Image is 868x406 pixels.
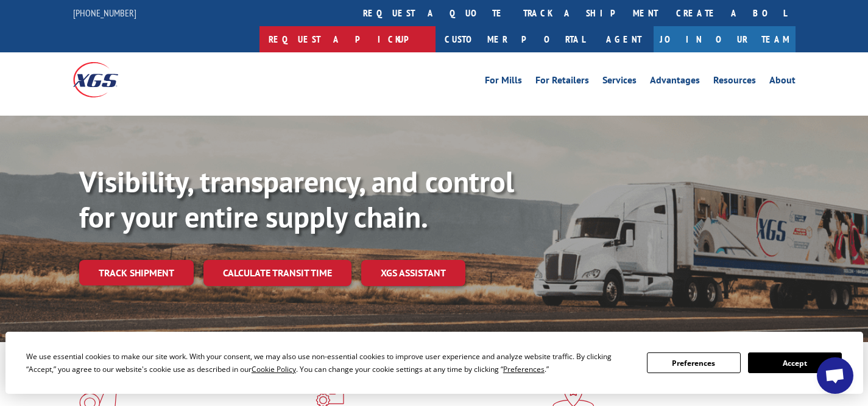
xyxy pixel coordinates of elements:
[203,260,351,286] a: Calculate transit time
[436,26,594,52] a: Customer Portal
[713,75,756,89] a: Resources
[647,352,741,373] button: Preferences
[73,7,136,19] a: [PHONE_NUMBER]
[361,260,465,286] a: XGS ASSISTANT
[654,26,796,52] a: Join Our Team
[503,364,545,374] span: Preferences
[79,260,194,285] a: Track shipment
[485,75,522,89] a: For Mills
[26,350,632,376] div: We use essential cookies to make our site work. With your consent, we may also use non-essential ...
[79,163,514,236] b: Visibility, transparency, and control for your entire supply chain.
[259,26,436,52] a: Request a pickup
[5,332,863,394] div: Cookie Consent Prompt
[817,357,853,394] a: Open chat
[650,75,700,89] a: Advantages
[748,352,842,373] button: Accept
[594,26,654,52] a: Agent
[535,75,589,89] a: For Retailers
[602,75,637,89] a: Services
[252,364,296,374] span: Cookie Policy
[769,75,796,89] a: About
